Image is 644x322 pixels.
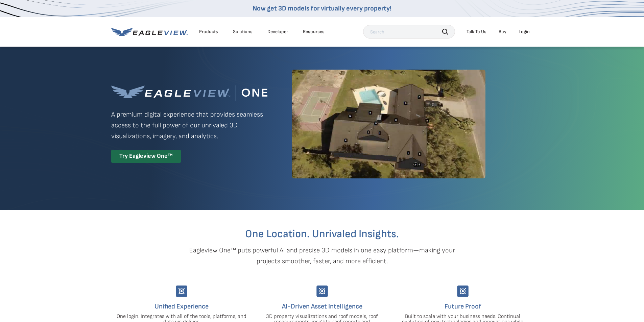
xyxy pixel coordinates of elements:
[467,29,486,35] div: Talk To Us
[398,301,528,312] h4: Future Proof
[316,286,328,297] img: Group-9744.svg
[457,286,469,297] img: Group-9744.svg
[363,25,455,39] input: Search
[253,4,391,13] a: Now get 3D models for virtually every property!
[199,29,218,35] div: Products
[111,85,267,101] img: Eagleview One™
[303,29,325,35] div: Resources
[177,245,467,267] p: Eagleview One™ puts powerful AI and precise 3D models in one easy platform—making your projects s...
[111,150,181,163] div: Try Eagleview One™
[111,109,267,142] p: A premium digital experience that provides seamless access to the full power of our unrivaled 3D ...
[116,229,528,240] h2: One Location. Unrivaled Insights.
[519,29,530,35] div: Login
[267,29,288,35] a: Developer
[176,286,187,297] img: Group-9744.svg
[116,301,247,312] h4: Unified Experience
[233,29,253,35] div: Solutions
[499,29,506,35] a: Buy
[257,301,387,312] h4: AI-Driven Asset Intelligence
